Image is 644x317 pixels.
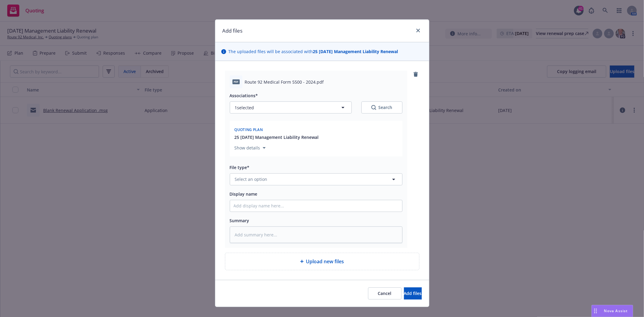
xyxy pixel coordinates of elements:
[313,49,398,54] strong: 25 [DATE] Management Liability Renewal
[230,93,258,98] span: Associations*
[229,48,398,55] span: The uploaded files will be associated with
[368,287,402,299] button: Cancel
[412,71,419,78] a: remove
[223,27,243,35] h1: Add files
[591,305,633,317] button: Nova Assist
[230,200,402,212] input: Add display name here...
[235,134,319,140] button: 25 [DATE] Management Liability Renewal
[404,290,422,296] span: Add files
[230,191,258,197] span: Display name
[604,308,628,313] span: Nova Assist
[232,79,240,84] span: pdf
[232,144,268,152] button: Show details
[415,27,422,34] a: close
[378,290,392,296] span: Cancel
[230,173,402,185] button: Select an option
[361,101,402,114] button: SearchSearch
[592,305,599,317] div: Drag to move
[371,105,376,110] svg: Search
[245,79,324,85] span: Route 92 Medical Form 5500 - 2024.pdf
[225,253,419,270] div: Upload new files
[404,287,422,299] button: Add files
[235,127,263,132] span: Quoting plan
[230,165,250,170] span: File type*
[235,104,254,111] span: 1 selected
[230,218,249,223] span: Summary
[306,258,344,265] span: Upload new files
[235,176,268,182] span: Select an option
[230,101,352,114] button: 1selected
[371,104,392,110] div: Search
